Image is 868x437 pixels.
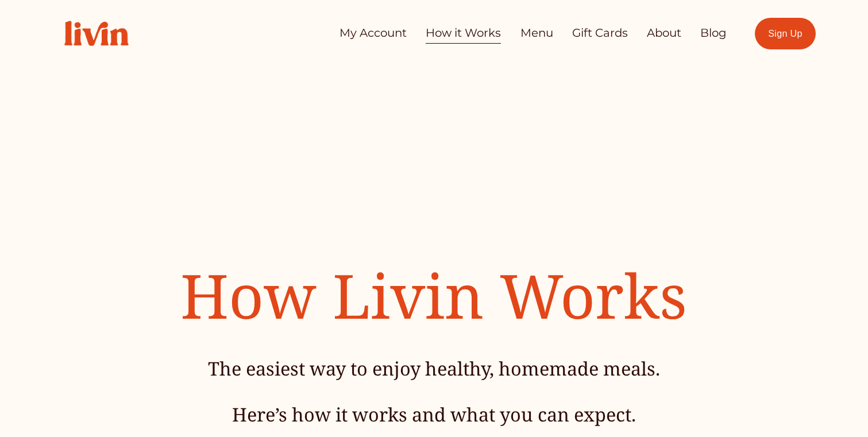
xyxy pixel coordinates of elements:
a: My Account [340,22,407,45]
a: Menu [520,22,553,45]
a: Gift Cards [572,22,628,45]
a: Sign Up [755,18,816,49]
a: Blog [700,22,727,45]
a: How it Works [426,22,501,45]
a: About [647,22,681,45]
h4: Here’s how it works and what you can expect. [116,402,751,427]
img: Livin [52,9,141,58]
h4: The easiest way to enjoy healthy, homemade meals. [116,356,751,381]
span: How Livin Works [180,253,687,337]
